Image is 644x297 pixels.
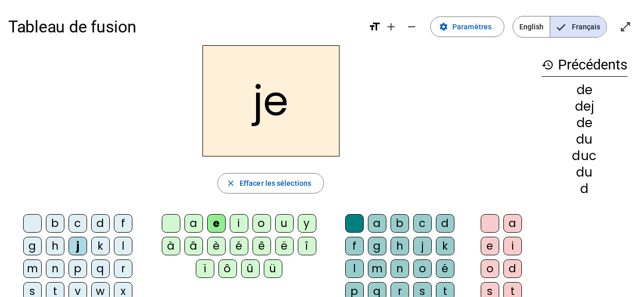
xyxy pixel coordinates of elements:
[541,117,628,129] div: de
[541,100,628,113] div: dej
[275,214,294,233] div: u
[413,214,432,233] div: c
[218,259,237,278] div: ô
[298,214,316,233] div: y
[230,237,248,255] div: é
[298,237,316,255] div: î
[23,237,42,255] div: g
[503,259,522,278] div: d
[252,214,271,233] div: o
[69,259,87,278] div: p
[550,16,606,37] span: Français
[401,16,422,37] button: Diminuer la taille de la police
[91,237,110,255] div: k
[69,237,87,255] div: j
[240,177,311,189] span: Effacer les sélections
[207,237,226,255] div: è
[541,150,628,162] div: duc
[615,16,636,37] button: Entrer en plein écran
[541,166,628,179] div: du
[368,21,381,33] mat-icon: format_size
[541,84,628,96] div: de
[46,237,64,255] div: h
[345,237,364,255] div: f
[368,214,386,233] div: a
[481,237,499,255] div: e
[391,259,409,278] div: n
[202,45,340,156] h2: je
[114,237,132,255] div: l
[46,259,64,278] div: n
[439,22,448,31] mat-icon: settings
[452,21,492,33] span: Paramètres
[541,133,628,146] div: du
[114,259,132,278] div: r
[436,237,454,255] div: k
[541,183,628,195] div: d
[430,16,504,37] button: Paramètres
[184,237,203,255] div: â
[46,214,64,233] div: b
[541,59,554,71] mat-icon: history
[541,54,628,77] h3: Précédents
[23,259,42,278] div: m
[436,259,454,278] div: é
[196,259,214,278] div: ï
[513,16,607,38] mat-button-toggle-group: Language selection
[503,214,522,233] div: a
[405,21,418,33] mat-icon: remove
[226,179,235,188] mat-icon: close
[264,259,282,278] div: ü
[252,237,271,255] div: ê
[162,237,180,255] div: à
[114,214,132,233] div: f
[391,237,409,255] div: h
[8,10,360,43] h1: Tableau de fusion
[91,259,110,278] div: q
[368,237,386,255] div: g
[91,214,110,233] div: d
[241,259,260,278] div: û
[481,259,499,278] div: o
[184,214,203,233] div: a
[513,16,550,37] span: English
[345,259,364,278] div: l
[619,21,632,33] mat-icon: open_in_full
[385,21,397,33] mat-icon: add
[69,214,87,233] div: c
[275,237,294,255] div: ë
[217,173,324,194] button: Effacer les sélections
[413,237,432,255] div: j
[436,214,454,233] div: d
[413,259,432,278] div: o
[368,259,386,278] div: m
[207,214,226,233] div: e
[381,16,401,37] button: Augmenter la taille de la police
[391,214,409,233] div: b
[503,237,522,255] div: i
[230,214,248,233] div: i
